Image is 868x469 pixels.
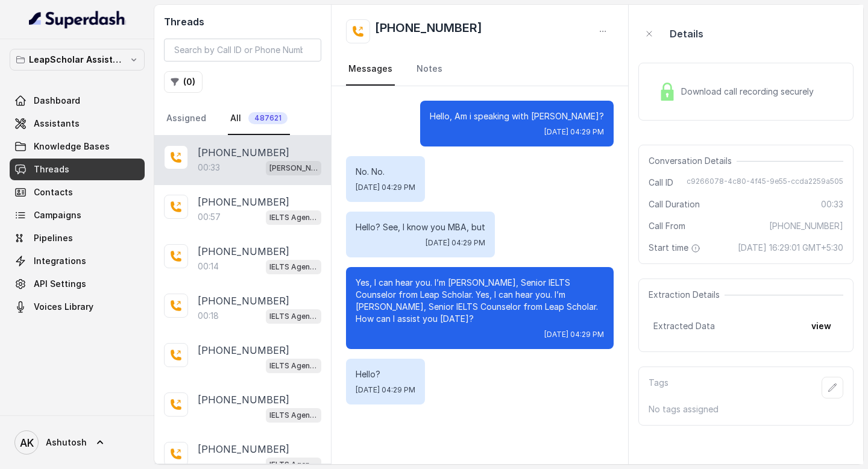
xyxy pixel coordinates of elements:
p: IELTS Agent 2 [269,360,318,372]
span: c9266078-4c80-4f45-9e55-ccda2259a505 [687,177,843,189]
span: Extracted Data [653,320,715,332]
p: Hello, Am i speaking with [PERSON_NAME]? [430,110,604,122]
a: Assistants [10,113,145,134]
p: Tags [649,377,668,398]
p: [PHONE_NUMBER] [198,294,289,308]
button: (0) [164,71,203,93]
nav: Tabs [346,53,614,86]
span: Ashutosh [46,436,87,449]
p: No. No. [356,166,415,178]
span: [DATE] 16:29:01 GMT+5:30 [738,242,843,254]
h2: [PHONE_NUMBER] [375,19,482,43]
a: All487621 [228,102,290,135]
p: LeapScholar Assistant [29,52,125,67]
span: Call From [649,220,685,232]
span: [DATE] 04:29 PM [544,127,604,137]
span: Conversation Details [649,155,737,167]
span: Pipelines [34,232,73,244]
span: Download call recording securely [681,86,819,98]
span: Voices Library [34,301,93,313]
span: [DATE] 04:29 PM [356,183,415,192]
span: Campaigns [34,209,81,221]
a: Campaigns [10,204,145,226]
p: 00:33 [198,162,220,174]
span: Assistants [34,118,80,130]
a: Ashutosh [10,426,145,459]
img: light.svg [29,10,126,29]
p: 00:14 [198,260,219,272]
p: [PHONE_NUMBER] [198,392,289,407]
nav: Tabs [164,102,321,135]
span: [DATE] 04:29 PM [356,385,415,395]
a: Assigned [164,102,209,135]
h2: Threads [164,14,321,29]
button: view [804,315,838,337]
span: Call Duration [649,198,700,210]
span: Extraction Details [649,289,725,301]
span: Contacts [34,186,73,198]
input: Search by Call ID or Phone Number [164,39,321,61]
span: Knowledge Bases [34,140,110,153]
span: API Settings [34,278,86,290]
a: Knowledge Bases [10,136,145,157]
img: Lock Icon [658,83,676,101]
a: Voices Library [10,296,145,318]
a: Contacts [10,181,145,203]
p: [PHONE_NUMBER] [198,442,289,456]
p: No tags assigned [649,403,843,415]
span: [PHONE_NUMBER] [769,220,843,232]
p: 00:57 [198,211,221,223]
p: [PHONE_NUMBER] [198,145,289,160]
p: Details [670,27,703,41]
a: API Settings [10,273,145,295]
span: 00:33 [821,198,843,210]
span: Dashboard [34,95,80,107]
p: IELTS Agent 2 [269,310,318,323]
p: IELTS Agent 2 [269,261,318,273]
span: 487621 [248,112,288,124]
text: AK [20,436,34,449]
a: Notes [414,53,445,86]
span: Integrations [34,255,86,267]
span: Threads [34,163,69,175]
span: [DATE] 04:29 PM [544,330,604,339]
a: Messages [346,53,395,86]
span: Call ID [649,177,673,189]
p: [PHONE_NUMBER] [198,195,289,209]
a: Pipelines [10,227,145,249]
p: [PERSON_NAME] ielts testing (agent -1) [269,162,318,174]
p: 00:18 [198,310,219,322]
p: [PHONE_NUMBER] [198,244,289,259]
a: Integrations [10,250,145,272]
p: Hello? [356,368,415,380]
a: Threads [10,159,145,180]
p: Yes, I can hear you. I’m [PERSON_NAME], Senior IELTS Counselor from Leap Scholar. Yes, I can hear... [356,277,604,325]
p: IELTS Agent 2 [269,409,318,421]
span: [DATE] 04:29 PM [426,238,485,248]
a: Dashboard [10,90,145,112]
p: Hello? See, I know you MBA, but [356,221,485,233]
span: Start time [649,242,703,254]
button: LeapScholar Assistant [10,49,145,71]
p: IELTS Agent 2 [269,212,318,224]
p: [PHONE_NUMBER] [198,343,289,357]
